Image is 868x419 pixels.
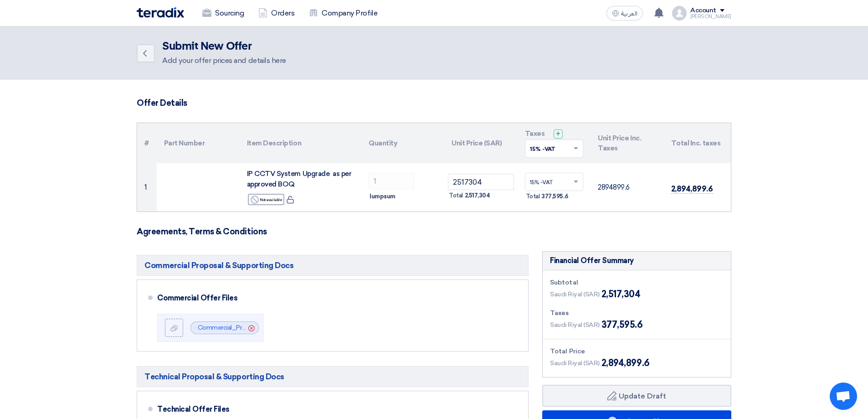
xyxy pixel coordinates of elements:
[137,98,731,108] h3: Offer Details
[361,123,444,163] th: Quantity
[137,255,529,276] h5: Commercial Proposal & Supporting Docs
[830,383,857,410] a: Open chat
[162,55,286,66] div: Add your offer prices and details here
[449,191,463,200] span: Total
[550,320,600,330] span: Saudi Riyal (SAR)
[157,123,240,163] th: Part Number
[591,123,664,163] th: Unit Price Inc. Taxes
[621,10,637,17] span: العربية
[550,358,600,368] span: Saudi Riyal (SAR)
[525,173,584,191] ng-select: VAT
[690,7,716,15] div: Account
[526,192,540,201] span: Total
[601,287,641,301] span: 2,517,304
[601,356,650,370] span: 2,894,899.6
[690,14,731,19] div: [PERSON_NAME]
[448,174,514,190] input: Unit Price
[369,173,414,189] input: RFQ_STEP1.ITEMS.2.AMOUNT_TITLE
[137,7,184,18] img: Teradix logo
[370,192,395,201] span: lumpsum
[248,194,284,205] div: Not available
[251,3,302,23] a: Orders
[671,184,713,194] span: 2,894,899.6
[195,3,251,23] a: Sourcing
[302,3,385,23] a: Company Profile
[672,6,687,21] img: profile_test.png
[518,123,591,163] th: Taxes
[240,123,362,163] th: Item Description
[137,163,157,212] td: 1
[465,191,490,200] span: 2,517,304
[550,308,724,318] div: Taxes
[550,278,724,287] div: Subtotal
[444,123,518,163] th: Unit Price (SAR)
[606,6,643,21] button: العربية
[550,255,634,266] div: Financial Offer Summary
[591,163,664,212] td: 2894899.6
[137,123,157,163] th: #
[247,170,352,188] span: IP CCTV System Upgrade as per approved BOQ
[162,40,286,53] h2: Submit New Offer
[541,192,568,201] span: 377,595.6
[157,287,514,309] div: Commercial Offer Files
[601,318,643,331] span: 377,595.6
[664,123,731,163] th: Total Inc. taxes
[550,347,724,356] div: Total Price
[542,385,731,407] button: Update Draft
[137,227,731,237] h3: Agreements, Terms & Conditions
[198,324,464,331] a: Commercial_Proposal_QT_R_Makkah_Mall_IPCCTV_Upgrade_Project_1755511445632.pdf
[556,129,560,138] span: +
[137,366,529,387] h5: Technical Proposal & Supporting Docs
[550,290,600,299] span: Saudi Riyal (SAR)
